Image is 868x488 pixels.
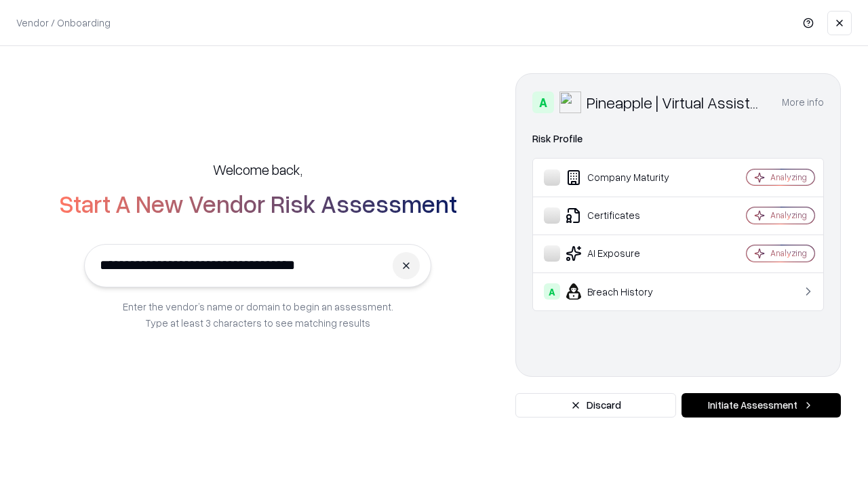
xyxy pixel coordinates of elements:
div: Risk Profile [532,131,824,147]
div: Analyzing [770,247,807,259]
div: Company Maturity [544,169,706,186]
h2: Start A New Vendor Risk Assessment [59,190,457,217]
button: Initiate Assessment [682,393,841,418]
button: Discard [515,393,676,418]
div: Pineapple | Virtual Assistant Agency [587,91,766,113]
div: Breach History [544,283,706,300]
p: Enter the vendor’s name or domain to begin an assessment. Type at least 3 characters to see match... [123,298,393,331]
div: A [532,91,554,113]
div: A [544,283,560,300]
div: Analyzing [770,209,807,221]
div: AI Exposure [544,245,706,262]
p: Vendor / Onboarding [16,16,111,30]
img: Pineapple | Virtual Assistant Agency [559,91,581,113]
div: Certificates [544,207,706,224]
h5: Welcome back, [213,160,302,179]
button: More info [782,90,824,115]
div: Analyzing [770,171,807,183]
